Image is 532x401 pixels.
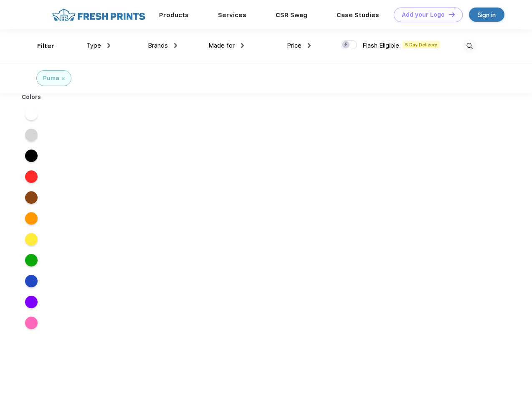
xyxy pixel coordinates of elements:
[469,8,504,22] a: Sign in
[287,42,301,49] span: Price
[276,11,307,19] a: CSR Swag
[159,11,189,19] a: Products
[15,93,48,102] div: Colors
[403,41,440,48] span: 5 Day Delivery
[362,42,399,49] span: Flash Eligible
[43,74,59,83] div: Puma
[218,11,246,19] a: Services
[62,77,65,80] img: filter_cancel.svg
[463,39,476,53] img: desktop_search.svg
[402,11,445,18] div: Add your Logo
[208,42,235,49] span: Made for
[308,43,311,48] img: dropdown.png
[241,43,244,48] img: dropdown.png
[37,41,54,51] div: Filter
[86,42,101,49] span: Type
[50,8,148,22] img: fo%20logo%202.webp
[148,42,168,49] span: Brands
[174,43,177,48] img: dropdown.png
[478,10,496,20] div: Sign in
[107,43,110,48] img: dropdown.png
[449,12,455,17] img: DT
